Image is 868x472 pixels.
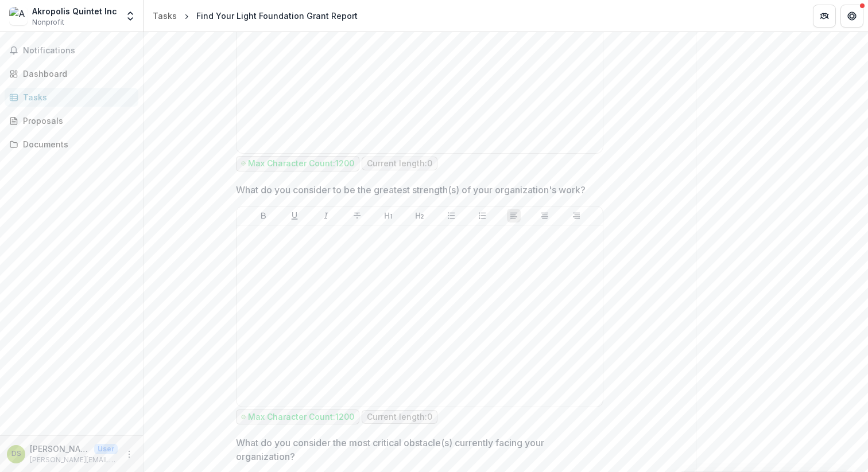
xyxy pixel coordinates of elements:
[148,7,181,24] a: Tasks
[444,209,458,223] button: Bullet List
[32,5,117,17] div: Akropolis Quintet Inc
[248,412,354,422] p: Max Character Count: 1200
[569,209,583,223] button: Align Right
[367,412,432,422] p: Current length: 0
[23,68,129,80] div: Dashboard
[153,10,177,22] div: Tasks
[507,209,521,223] button: Align Left
[413,209,427,223] button: Heading 2
[23,91,129,103] div: Tasks
[11,450,21,458] div: Deanna Sirkot
[94,444,118,454] p: User
[5,135,138,154] a: Documents
[30,443,90,455] p: [PERSON_NAME]
[148,7,362,24] nav: breadcrumb
[367,159,432,169] p: Current length: 0
[236,183,586,197] p: What do you consider to be the greatest strength(s) of your organization's work?
[9,7,28,25] img: Akropolis Quintet Inc
[5,111,138,130] a: Proposals
[813,5,836,28] button: Partners
[248,159,354,169] p: Max Character Count: 1200
[538,209,552,223] button: Align Center
[23,115,129,127] div: Proposals
[840,5,863,28] button: Get Help
[5,41,138,60] button: Notifications
[122,447,136,461] button: More
[350,209,364,223] button: Strike
[319,209,333,223] button: Italicize
[122,5,138,28] button: Open entity switcher
[32,17,64,28] span: Nonprofit
[382,209,396,223] button: Heading 1
[288,209,301,223] button: Underline
[5,88,138,107] a: Tasks
[257,209,270,223] button: Bold
[23,138,129,150] div: Documents
[30,455,118,465] p: [PERSON_NAME][EMAIL_ADDRESS][DOMAIN_NAME]
[236,436,596,463] p: What do you consider the most critical obstacle(s) currently facing your organization?
[5,64,138,83] a: Dashboard
[196,10,358,22] div: Find Your Light Foundation Grant Report
[475,209,489,223] button: Ordered List
[23,46,134,56] span: Notifications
